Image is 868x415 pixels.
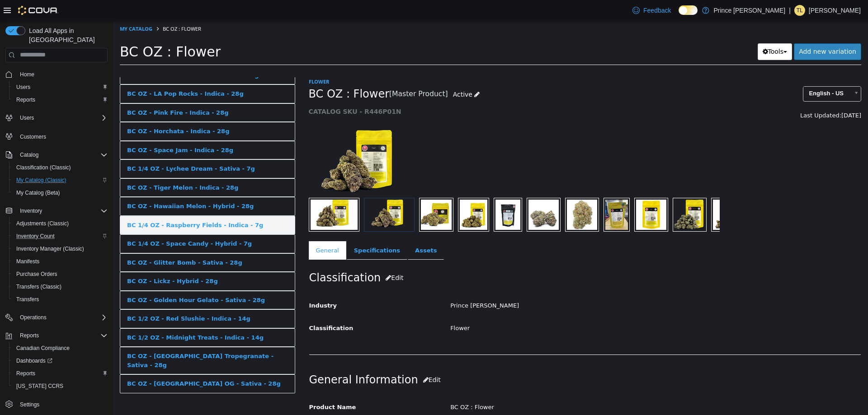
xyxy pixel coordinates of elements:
[14,106,116,115] div: BC OZ - Horchata - Indica - 28g
[14,219,139,228] div: BC 1/4 OZ - Space Candy - Hybrid - 7g
[13,355,56,366] a: Dashboards
[295,220,331,239] a: Assets
[196,383,243,390] span: Product Name
[14,200,150,209] div: BC 1/4 OZ - Raspberry Fields - Indica - 7g
[13,256,43,267] a: Manifests
[687,91,728,98] span: Last Updated:
[690,66,736,80] span: English - US
[196,304,241,311] span: Classification
[13,82,34,93] a: Users
[9,242,111,255] button: Inventory Manager (Classic)
[7,5,39,11] a: My Catalog
[330,277,755,293] div: Prince [PERSON_NAME]
[13,94,39,105] a: Reports
[16,296,39,303] span: Transfers
[16,283,61,290] span: Transfers (Classic)
[330,300,755,316] div: Flower
[196,249,748,266] h2: Classification
[16,399,43,410] a: Settings
[268,249,295,266] button: Edit
[14,312,151,322] div: BC 1/2 OZ - Midnight Treats - Indica - 14g
[20,401,39,408] span: Settings
[16,220,69,227] span: Adjustments (Classic)
[20,133,46,140] span: Customers
[9,255,111,268] button: Manifests
[196,281,224,288] span: Industry
[643,6,671,15] span: Feedback
[2,68,111,81] button: Home
[9,280,111,293] button: Transfers (Classic)
[13,187,108,198] span: My Catalog (Beta)
[16,399,108,410] span: Settings
[728,91,748,98] span: [DATE]
[14,331,175,349] div: BC OZ - [GEOGRAPHIC_DATA] Tropegranate - Sativa - 28g
[16,258,39,265] span: Manifests
[13,281,108,292] span: Transfers (Classic)
[196,87,607,95] h5: CATALOG SKU - R446P01N
[14,163,125,172] div: BC OZ - Tiger Melon - Indica - 28g
[16,131,108,142] span: Customers
[13,231,58,242] a: Inventory Count
[13,218,72,229] a: Adjustments (Classic)
[13,381,67,392] a: [US_STATE] CCRS
[16,205,108,216] span: Inventory
[16,233,55,240] span: Inventory Count
[16,164,71,171] span: Classification (Classic)
[9,93,111,106] button: Reports
[9,161,111,174] button: Classification (Classic)
[305,351,333,368] button: Edit
[20,332,39,339] span: Reports
[13,256,108,267] span: Manifests
[13,294,108,305] span: Transfers
[13,231,108,242] span: Inventory Count
[16,312,108,323] span: Operations
[13,162,75,173] a: Classification (Classic)
[13,294,42,305] a: Transfers
[196,57,216,64] a: Flower
[14,88,116,97] div: BC OZ - Pink Fire - Indica - 28g
[9,174,111,187] button: My Catalog (Classic)
[16,131,50,142] a: Customers
[690,65,748,81] a: English - US
[196,351,748,368] h2: General Information
[16,112,38,123] button: Users
[16,357,52,364] span: Dashboards
[14,69,131,78] div: BC OZ - LA Pop Rocks - Indica - 28g
[13,82,108,93] span: Users
[14,125,120,134] div: BC OZ - Space Jam - Indica - 28g
[809,5,861,16] p: [PERSON_NAME]
[13,94,108,105] span: Reports
[18,6,58,15] img: Cova
[13,269,108,280] span: Purchase Orders
[20,314,47,321] span: Operations
[16,370,35,377] span: Reports
[13,162,108,173] span: Classification (Classic)
[16,189,60,196] span: My Catalog (Beta)
[234,220,294,239] a: Specifications
[16,149,42,160] button: Catalog
[7,23,108,39] span: BC OZ : Flower
[14,181,141,190] div: BC OZ - Hawaiian Melon - Hybrid - 28g
[16,382,63,390] span: [US_STATE] CCRS
[20,207,42,214] span: Inventory
[9,380,111,392] button: [US_STATE] CCRS
[13,187,64,198] a: My Catalog (Beta)
[16,96,35,103] span: Reports
[13,381,108,392] span: Washington CCRS
[9,268,111,280] button: Purchase Orders
[330,379,755,395] div: BC OZ : Flower
[629,1,675,19] a: Feedback
[14,275,152,284] div: BC OZ - Golden Hour Gelato - Sativa - 28g
[2,398,111,411] button: Settings
[16,312,50,323] button: Operations
[16,205,46,216] button: Inventory
[679,15,679,15] span: Dark Mode
[13,269,61,280] a: Purchase Orders
[196,220,233,239] a: General
[2,149,111,161] button: Catalog
[13,343,108,354] span: Canadian Compliance
[196,109,301,177] img: 150
[13,355,108,366] span: Dashboards
[2,130,111,143] button: Customers
[13,368,108,379] span: Reports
